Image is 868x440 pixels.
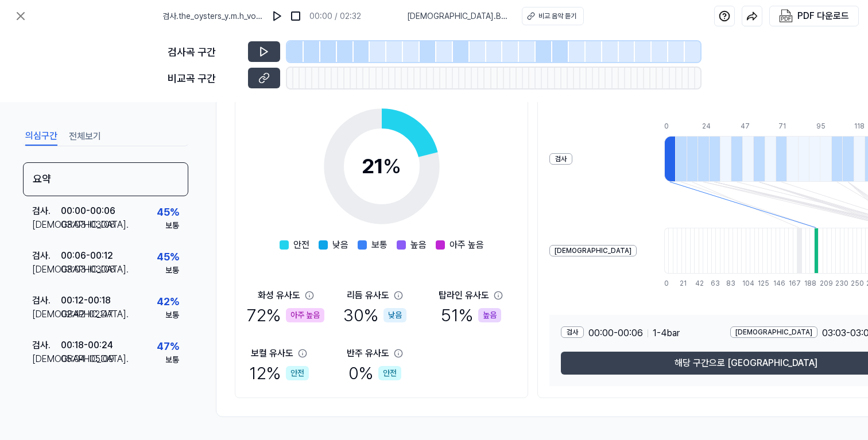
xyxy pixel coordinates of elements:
div: 00:12 - 00:18 [61,294,111,307]
div: 104 [742,278,746,289]
div: 42 [695,278,699,289]
div: 반주 유사도 [347,346,389,360]
div: 118 [854,121,865,131]
div: [DEMOGRAPHIC_DATA] . [32,218,61,232]
img: help [719,10,730,22]
div: 검사곡 구간 [168,44,241,60]
div: 63 [711,278,715,289]
button: 의심구간 [25,127,57,146]
div: 71 [778,121,789,131]
div: 화성 유사도 [258,289,300,302]
div: 검사 [561,326,584,338]
span: 검사 . the_oysters_y.m.h_voxtune_monitor [162,10,263,22]
div: 21 [680,278,684,289]
img: share [746,10,758,22]
div: 높음 [478,308,501,322]
div: 낮음 [383,308,406,322]
div: 125 [758,278,762,289]
div: 탑라인 유사도 [439,289,489,302]
div: 30 % [343,302,406,328]
div: 05:04 - 05:09 [61,352,114,366]
div: 0 % [348,360,401,386]
div: 보통 [165,354,179,366]
div: 요약 [23,162,188,196]
div: [DEMOGRAPHIC_DATA] [549,245,637,256]
div: 0 [664,121,675,131]
div: 0 [664,278,668,289]
span: 아주 높음 [449,238,484,252]
div: 47 % [157,338,179,354]
div: 비교 음악 듣기 [538,11,576,21]
div: [DEMOGRAPHIC_DATA] . [32,352,61,366]
div: 51 % [441,302,501,328]
div: 42 % [157,294,179,309]
div: 검사 . [32,294,61,307]
div: 167 [789,278,793,289]
div: 03:03 - 03:08 [61,263,115,277]
div: 45 % [157,249,179,264]
span: 1 - 4 bar [653,326,680,340]
div: 검사 . [32,204,61,218]
div: 검사 . [32,249,61,263]
div: 00:00 / 02:32 [309,10,361,22]
span: 높음 [410,238,427,252]
img: PDF Download [779,9,793,23]
div: 21 [362,151,401,182]
div: 45 % [157,204,179,220]
div: 72 % [247,302,324,328]
div: 안전 [286,366,309,380]
div: 12 % [249,360,309,386]
button: 비교 음악 듣기 [522,7,584,25]
div: 보컬 유사도 [251,346,293,360]
button: 전체보기 [69,127,101,146]
img: stop [290,10,301,22]
div: 00:18 - 00:24 [61,338,113,352]
div: 146 [773,278,777,289]
div: 보통 [165,309,179,321]
div: 리듬 유사도 [347,289,389,302]
div: 188 [804,278,808,289]
div: 95 [816,121,827,131]
div: 보통 [165,220,179,232]
span: 안전 [293,238,309,252]
div: 209 [820,278,824,289]
div: 00:00 - 00:06 [61,204,115,218]
span: 보통 [371,238,387,252]
div: 03:03 - 03:08 [61,218,115,232]
span: [DEMOGRAPHIC_DATA] . BLOODBATH (War Version) [407,10,508,22]
div: 250 [851,278,855,289]
div: 00:06 - 00:12 [61,249,113,263]
div: 검사 [549,153,572,165]
div: 230 [835,278,839,289]
div: 아주 높음 [286,308,324,322]
div: [DEMOGRAPHIC_DATA] [730,326,817,338]
div: 02:42 - 02:47 [61,307,113,321]
div: 검사 . [32,338,61,352]
div: PDF 다운로드 [797,9,849,24]
div: [DEMOGRAPHIC_DATA] . [32,263,61,277]
div: 안전 [378,366,401,380]
span: 00:00 - 00:06 [588,326,643,340]
div: 24 [702,121,713,131]
div: [DEMOGRAPHIC_DATA] . [32,307,61,321]
div: 83 [726,278,730,289]
div: 보통 [165,264,179,277]
span: 낮음 [332,238,348,252]
button: PDF 다운로드 [777,6,851,26]
img: play [272,10,283,22]
div: 47 [741,121,751,131]
div: 비교곡 구간 [168,71,241,86]
span: % [383,154,401,178]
